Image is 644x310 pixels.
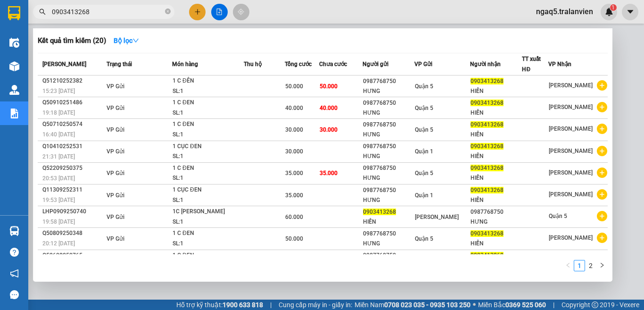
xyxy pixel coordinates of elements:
div: SL: 1 [173,239,243,249]
span: question-circle [10,248,19,257]
div: 1 C ĐEN [173,119,243,130]
span: 0903413268 [471,252,504,259]
span: Quận 5 [415,170,433,176]
div: HƯNG [363,86,414,96]
span: 19:18 [DATE] [42,109,75,116]
div: Q11309252311 [42,185,104,195]
div: 1 C ĐEN [173,228,243,239]
span: search [39,8,46,15]
div: Q50910251486 [42,98,104,108]
span: VP Gửi [107,192,124,199]
span: TT xuất HĐ [522,56,541,73]
span: [PERSON_NAME] [549,235,593,241]
span: 20:12 [DATE] [42,240,75,247]
strong: Bộ lọc [114,37,139,44]
span: VP Nhận [548,61,571,67]
div: SL: 1 [173,195,243,206]
span: Tổng cước [285,61,312,67]
div: SL: 1 [173,108,243,118]
span: 50.000 [285,83,303,90]
span: Quận 5 [415,105,433,111]
span: 50.000 [285,235,303,242]
span: [PERSON_NAME] [549,104,593,110]
span: VP Gửi [107,105,124,111]
div: 1 CỤC ĐEN [173,142,243,152]
div: Q10410252531 [42,142,104,151]
span: plus-circle [597,102,607,112]
div: 1 C ĐEN [173,163,243,174]
span: Quận 5 [549,213,567,219]
div: 0987768750 [363,185,414,195]
span: VP Gửi [107,214,124,220]
div: SL: 1 [173,130,243,140]
div: HIỀN [471,108,521,118]
div: SL: 1 [173,217,243,227]
div: 1 C ĐÊN [173,76,243,86]
div: 0987768750 [363,251,414,260]
span: VP Gửi [414,61,432,67]
span: 19:53 [DATE] [42,197,75,203]
span: left [565,262,571,268]
span: Quận 1 [415,148,433,155]
div: 0987768750 [363,98,414,108]
div: SL: 1 [173,86,243,97]
span: [PERSON_NAME] [549,191,593,198]
div: HƯNG [363,239,414,249]
span: 15:23 [DATE] [42,88,75,94]
div: HƯNG [363,108,414,118]
span: plus-circle [597,80,607,91]
span: [PERSON_NAME] [549,82,593,89]
span: Thu hộ [244,61,262,67]
div: HƯNG [363,195,414,205]
span: plus-circle [597,124,607,134]
span: 50.000 [320,83,338,90]
span: 35.000 [285,192,303,199]
div: LHP0909250740 [42,207,104,217]
li: Next Page [596,260,608,271]
div: HIỀN [471,86,521,96]
span: 16:40 [DATE] [42,131,75,138]
span: [PERSON_NAME] [549,148,593,154]
span: message [10,290,19,299]
span: VP Gửi [107,148,124,155]
span: right [599,262,605,268]
div: Q51210252382 [42,76,104,86]
span: 20:53 [DATE] [42,175,75,182]
span: plus-circle [597,211,607,221]
input: Tìm tên, số ĐT hoặc mã đơn [52,7,163,17]
span: Trạng thái [107,61,132,67]
span: plus-circle [597,233,607,243]
div: HIỀN [471,239,521,249]
div: HIỀN [471,151,521,161]
span: VP Gửi [107,235,124,242]
div: 0987768750 [363,142,414,151]
span: 0903413268 [363,209,396,215]
div: Q52608250765 [42,251,104,260]
li: 1 [574,260,585,271]
span: Quận 1 [415,192,433,199]
span: 30.000 [285,148,303,155]
span: notification [10,269,19,278]
div: HIỀN [471,130,521,140]
div: 0987768750 [363,120,414,130]
span: 40.000 [285,105,303,111]
span: 0903413268 [471,100,504,106]
span: 21:31 [DATE] [42,153,75,160]
div: HIỀN [363,217,414,227]
span: close-circle [165,8,171,14]
span: VP Gửi [107,126,124,133]
div: HIỀN [471,195,521,205]
div: Q50710250574 [42,119,104,129]
span: Quận 5 [415,126,433,133]
span: 0903413268 [471,165,504,171]
span: 0903413268 [471,121,504,128]
span: Món hàng [172,61,198,67]
div: SL: 1 [173,151,243,162]
div: Q52209250375 [42,163,104,173]
img: logo-vxr [8,6,20,20]
span: 0903413268 [471,187,504,193]
span: Người gửi [363,61,388,67]
img: solution-icon [9,109,19,118]
span: 35.000 [285,170,303,176]
span: Người nhận [470,61,501,67]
